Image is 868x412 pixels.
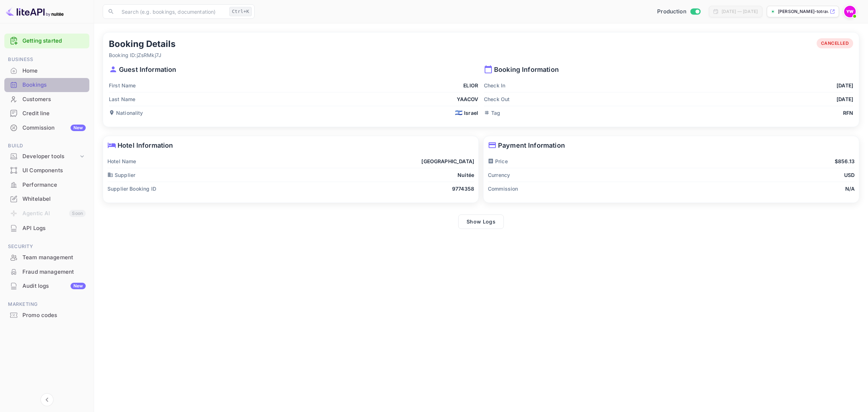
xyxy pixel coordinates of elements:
p: First Name [109,82,136,89]
p: Price [488,157,508,165]
div: Home [4,64,89,78]
div: New [71,125,86,131]
div: Credit line [4,107,89,121]
p: Commission [488,185,518,192]
p: [DATE] [837,95,853,103]
a: Getting started [22,37,86,45]
p: Currency [488,171,510,179]
div: New [71,283,86,289]
p: Payment Information [488,140,855,150]
div: Bookings [4,78,89,92]
div: Whitelabel [4,192,89,206]
div: Performance [4,178,89,192]
input: Search (e.g. bookings, documentation) [117,4,226,19]
div: Switch to Sandbox mode [654,8,703,16]
div: [DATE] — [DATE] [722,8,758,15]
div: Audit logsNew [4,279,89,293]
p: [DATE] [837,82,853,89]
div: Developer tools [22,152,78,161]
img: Yahav Winkler [844,6,856,17]
a: Whitelabel [4,192,89,205]
div: Promo codes [22,311,86,320]
button: Show Logs [458,214,504,229]
p: Check In [484,82,505,89]
p: RFN [843,109,853,117]
div: Fraud management [22,268,86,276]
div: UI Components [22,166,86,175]
p: Tag [484,109,500,117]
div: Team management [4,251,89,265]
a: Credit line [4,107,89,120]
div: Customers [4,92,89,107]
p: YAACOV [457,95,478,103]
div: API Logs [4,221,89,235]
p: Booking Information [484,65,853,74]
a: Performance [4,178,89,191]
div: Credit line [22,109,86,118]
a: UI Components [4,164,89,177]
div: Promo codes [4,308,89,322]
div: UI Components [4,164,89,178]
p: Hotel Information [107,140,474,150]
span: Marketing [4,300,89,308]
a: Team management [4,251,89,264]
p: Supplier [107,171,135,179]
p: Guest Information [109,65,478,74]
p: [GEOGRAPHIC_DATA] [421,157,474,165]
p: Nationality [109,109,143,117]
div: Home [22,67,86,75]
div: Team management [22,253,86,262]
div: Getting started [4,34,89,48]
p: Hotel Name [107,157,136,165]
p: ELIOR [463,82,478,89]
p: 9774358 [452,185,474,192]
button: Collapse navigation [41,393,54,406]
p: Check Out [484,95,510,103]
a: Home [4,64,89,77]
span: 🇮🇱 [455,110,463,116]
div: Audit logs [22,282,86,290]
p: Nuitée [458,171,474,179]
img: LiteAPI logo [6,6,64,17]
p: Last Name [109,95,135,103]
span: CANCELLED [817,40,854,47]
span: Build [4,142,89,150]
div: Whitelabel [22,195,86,203]
div: API Logs [22,224,86,233]
div: Developer tools [4,150,89,163]
a: CommissionNew [4,121,89,134]
p: N/A [845,185,855,192]
p: USD [844,171,855,179]
div: Performance [22,181,86,189]
a: Bookings [4,78,89,91]
p: Booking ID: jZsRMkj7J [109,51,175,59]
div: Commission [22,124,86,132]
div: CommissionNew [4,121,89,135]
p: $856.13 [835,157,855,165]
span: Business [4,56,89,64]
span: Production [657,8,686,16]
a: Promo codes [4,308,89,322]
span: Security [4,243,89,251]
div: Ctrl+K [229,7,252,16]
div: Bookings [22,81,86,89]
div: Fraud management [4,265,89,279]
h5: Booking Details [109,38,175,50]
p: [PERSON_NAME]-totravel... [778,8,828,15]
p: Supplier Booking ID [107,185,156,192]
a: API Logs [4,221,89,235]
a: Fraud management [4,265,89,278]
div: Israel [455,109,478,117]
a: Audit logsNew [4,279,89,292]
a: Customers [4,92,89,106]
div: Customers [22,95,86,104]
